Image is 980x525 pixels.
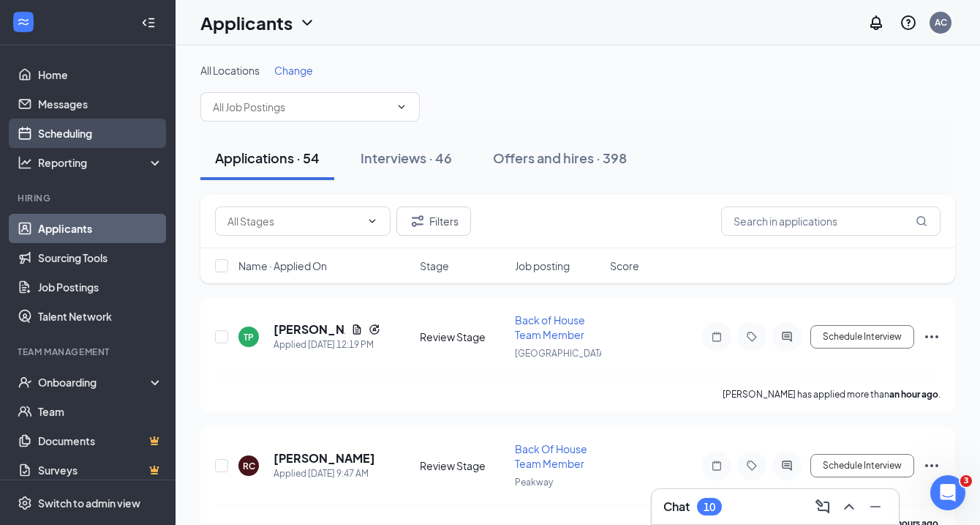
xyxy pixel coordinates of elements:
button: Filter Filters [396,206,471,236]
h1: Applicants [200,10,293,35]
svg: ChevronUp [840,498,858,515]
div: RC [243,460,255,472]
svg: MagnifyingGlass [916,215,927,227]
span: All Locations [200,64,260,77]
div: Offers and hires · 398 [493,149,627,167]
svg: Reapply [369,324,380,335]
span: Stage [420,258,449,273]
h5: [PERSON_NAME] [274,450,375,466]
div: Interviews · 46 [361,149,452,167]
button: Schedule Interview [810,454,914,477]
svg: Collapse [141,15,156,30]
p: [PERSON_NAME] has applied more than . [723,388,941,401]
div: Hiring [18,192,160,204]
svg: Analysis [18,155,32,170]
a: Job Postings [38,272,163,302]
svg: Tag [743,331,761,343]
button: ChevronUp [837,495,861,518]
div: Applied [DATE] 12:19 PM [274,338,380,352]
span: Peakway [515,477,553,488]
svg: ChevronDown [298,14,316,31]
svg: Document [351,324,363,335]
span: Change [274,64,313,77]
svg: Notifications [867,14,885,31]
h3: Chat [663,499,690,515]
div: Applied [DATE] 9:47 AM [274,466,375,481]
div: Applications · 54 [215,149,320,167]
div: Review Stage [420,329,506,344]
a: Scheduling [38,119,163,148]
b: an hour ago [889,389,938,400]
a: SurveysCrown [38,455,163,485]
svg: ActiveChat [778,460,796,472]
a: Messages [38,89,163,119]
a: Talent Network [38,302,163,331]
div: AC [935,16,947,29]
svg: Ellipses [923,457,941,474]
button: Minimize [864,495,887,518]
div: Review Stage [420,458,506,473]
a: Team [38,397,163,426]
svg: ActiveChat [778,331,796,343]
input: All Job Postings [213,99,390,115]
svg: Note [708,460,725,472]
svg: ComposeMessage [814,498,832,515]
svg: WorkstreamLogo [16,15,31,29]
svg: UserCheck [18,375,32,390]
div: 10 [704,501,715,513]
svg: Minimize [867,498,884,515]
input: All Stages [227,213,361,229]
div: Reporting [38,155,164,170]
div: Onboarding [38,375,151,390]
span: Score [610,258,639,273]
svg: Tag [743,460,761,472]
svg: ChevronDown [396,101,407,113]
span: Name · Applied On [238,258,327,273]
input: Search in applications [721,206,941,236]
div: TP [244,331,254,343]
h5: [PERSON_NAME] [274,321,345,338]
svg: Ellipses [923,328,941,346]
iframe: Intercom live chat [930,475,965,510]
span: [GEOGRAPHIC_DATA] [515,348,608,359]
span: Back of House Team Member [515,313,585,341]
svg: QuestionInfo [900,14,917,31]
button: Schedule Interview [810,325,914,349]
span: 3 [960,475,972,487]
svg: Settings [18,496,32,510]
a: Home [38,60,163,89]
a: Applicants [38,214,163,243]
a: Sourcing Tools [38,243,163,272]
div: Switch to admin view [38,496,140,510]
svg: ChevronDown [366,215,378,227]
svg: Filter [409,212,426,230]
span: Back Of House Team Member [515,442,587,470]
a: DocumentsCrown [38,426,163,455]
svg: Note [708,331,725,343]
button: ComposeMessage [811,495,834,518]
span: Job posting [515,258,570,273]
div: Team Management [18,346,160,358]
